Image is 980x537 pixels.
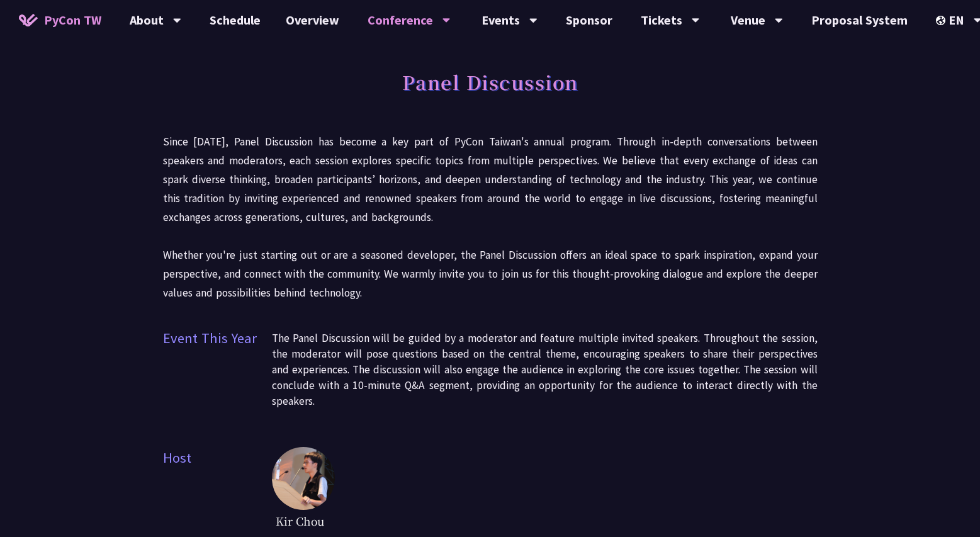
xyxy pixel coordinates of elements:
a: PyCon TW [6,4,114,36]
p: The Panel Discussion will be guided by a moderator and feature multiple invited speakers. Through... [272,331,818,409]
span: PyCon TW [44,11,101,30]
p: Since [DATE], Panel Discussion has become a key part of PyCon Taiwan's annual program. Through in... [163,132,818,302]
img: Locale Icon [936,16,949,25]
span: Host [163,447,272,532]
img: Home icon of PyCon TW 2025 [19,14,38,26]
span: Kir Chou [272,510,329,532]
span: Event This Year [163,327,272,422]
img: Kir Chou [272,447,335,510]
h1: Panel Discussion [402,63,578,101]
